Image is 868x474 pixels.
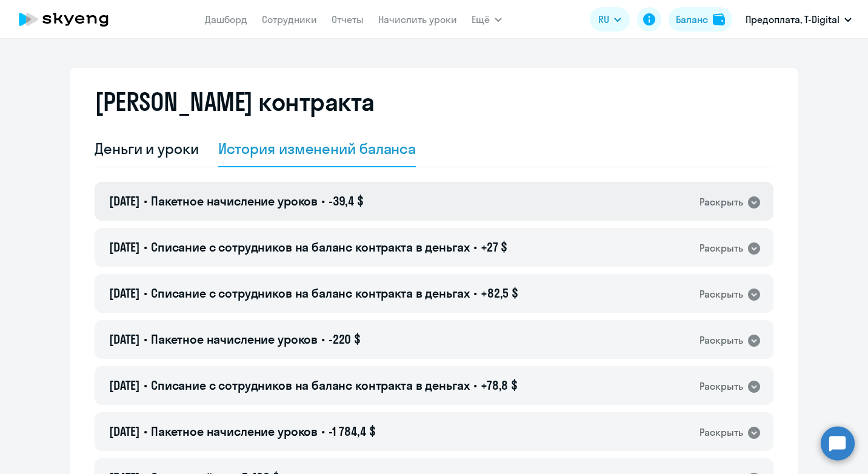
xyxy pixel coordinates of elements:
div: Деньги и уроки [95,139,199,158]
span: [DATE] [109,332,140,347]
button: Предоплата, T-Digital [739,5,858,34]
div: Раскрыть [699,287,743,302]
span: Списание с сотрудников на баланс контракта в деньгах [151,378,470,393]
span: Списание с сотрудников на баланс контракта в деньгах [151,239,470,255]
div: Раскрыть [699,195,743,210]
div: Раскрыть [699,379,743,394]
button: Ещё [472,7,502,32]
span: • [473,378,477,393]
span: • [473,239,477,255]
span: -39,4 $ [329,193,364,209]
p: Предоплата, T-Digital [746,12,840,27]
a: Отчеты [332,13,364,25]
span: -1 784,4 $ [329,424,376,439]
span: Пакетное начисление уроков [151,193,318,209]
span: Списание с сотрудников на баланс контракта в деньгах [151,285,470,301]
h2: [PERSON_NAME] контракта [95,87,375,116]
span: • [321,193,325,209]
span: [DATE] [109,285,140,301]
span: Пакетное начисление уроков [151,332,318,347]
span: • [144,332,147,347]
img: balance [713,13,725,25]
span: +78,8 $ [481,378,518,393]
span: • [144,239,147,255]
a: Дашборд [205,13,247,25]
span: • [144,285,147,301]
button: RU [590,7,630,32]
span: [DATE] [109,239,140,255]
span: Ещё [472,12,490,27]
span: [DATE] [109,193,140,209]
span: Пакетное начисление уроков [151,424,318,439]
span: +82,5 $ [481,285,518,301]
a: Сотрудники [262,13,317,25]
span: • [321,424,325,439]
span: • [144,193,147,209]
span: • [321,332,325,347]
span: +27 $ [481,239,507,255]
span: • [144,378,147,393]
div: Раскрыть [699,241,743,256]
div: Раскрыть [699,333,743,348]
div: Раскрыть [699,425,743,440]
span: -220 $ [329,332,361,347]
a: Начислить уроки [378,13,457,25]
span: • [144,424,147,439]
span: [DATE] [109,378,140,393]
div: Баланс [676,12,708,27]
button: Балансbalance [669,7,732,32]
span: • [473,285,477,301]
span: RU [598,12,609,27]
span: [DATE] [109,424,140,439]
div: История изменений баланса [218,139,416,158]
